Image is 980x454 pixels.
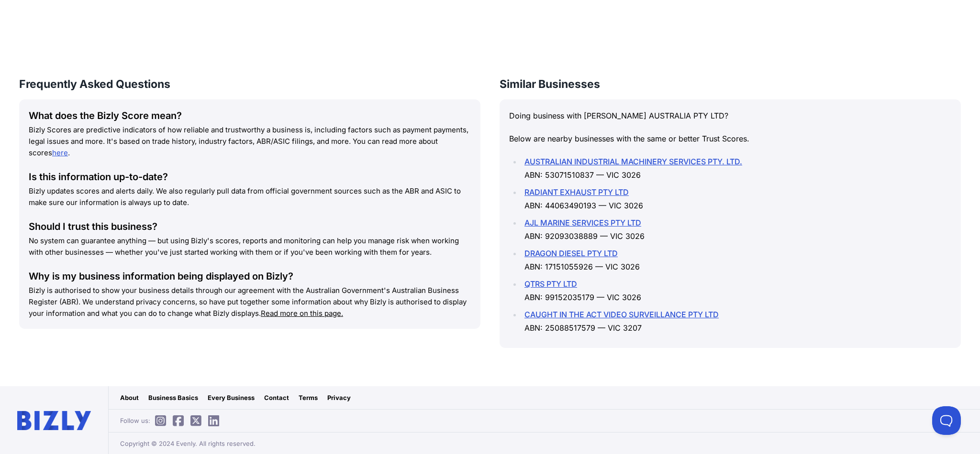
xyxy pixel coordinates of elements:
p: Bizly updates scores and alerts daily. We also regularly pull data from official government sourc... [29,185,471,208]
a: Business Basics [148,393,198,402]
p: Doing business with [PERSON_NAME] AUSTRALIA PTY LTD? [509,109,951,122]
li: ABN: 99152035179 — VIC 3026 [522,277,951,304]
li: ABN: 53071510837 — VIC 3026 [522,155,951,182]
a: Every Business [208,393,255,402]
h3: Frequently Asked Questions [19,76,480,92]
span: Copyright © 2024 Evenly. All rights reserved. [120,439,256,448]
a: RADIANT EXHAUST PTY LTD [524,187,629,197]
span: Follow us: [120,416,224,425]
a: Terms [299,393,318,402]
div: Should I trust this business? [29,220,471,233]
a: AUSTRALIAN INDUSTRIAL MACHINERY SERVICES PTY. LTD. [524,157,742,166]
p: Below are nearby businesses with the same or better Trust Scores. [509,132,951,145]
li: ABN: 17151055926 — VIC 3026 [522,247,951,273]
a: AJL MARINE SERVICES PTY LTD [524,218,641,227]
div: What does the Bizly Score mean? [29,109,471,122]
a: Privacy [327,393,351,402]
div: Why is my business information being displayed on Bizly? [29,270,471,283]
h3: Similar Businesses [500,76,961,92]
a: CAUGHT IN THE ACT VIDEO SURVEILLANCE PTY LTD [524,310,719,319]
li: ABN: 44063490193 — VIC 3026 [522,185,951,212]
p: Bizly Scores are predictive indicators of how reliable and trustworthy a business is, including f... [29,124,471,159]
li: ABN: 92093038889 — VIC 3026 [522,216,951,243]
a: About [120,393,139,402]
a: Contact [264,393,289,402]
p: No system can guarantee anything — but using Bizly's scores, reports and monitoring can help you ... [29,235,471,258]
li: ABN: 25088517579 — VIC 3207 [522,308,951,335]
div: Is this information up-to-date? [29,170,471,184]
p: Bizly is authorised to show your business details through our agreement with the Australian Gover... [29,285,471,319]
a: QTRS PTY LTD [524,279,577,289]
iframe: Toggle Customer Support [932,406,961,435]
a: DRAGON DIESEL PTY LTD [524,249,618,258]
a: Read more on this page. [261,309,343,318]
a: here [52,148,68,157]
